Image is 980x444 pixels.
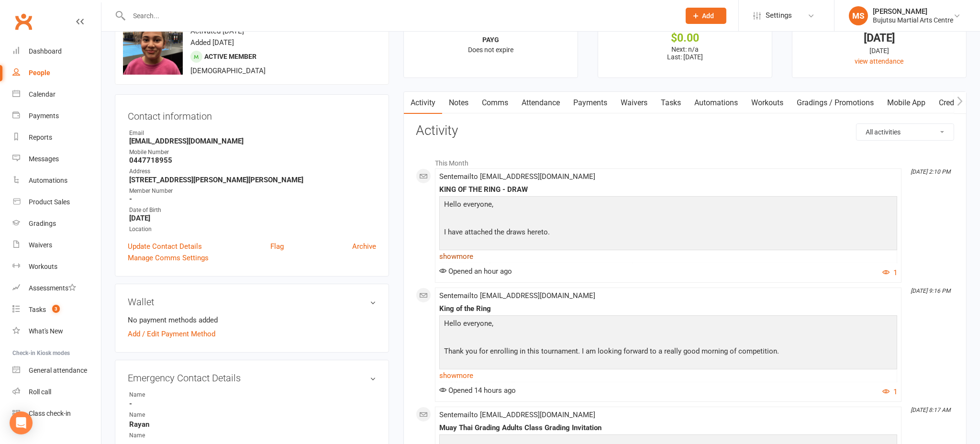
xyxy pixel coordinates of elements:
[128,252,209,264] a: Manage Comms Settings
[12,321,101,342] a: What's New
[766,5,792,26] span: Settings
[654,92,688,114] a: Tasks
[873,16,953,24] div: Bujutsu Martial Arts Centre
[29,366,87,374] div: General attendance
[873,7,953,16] div: [PERSON_NAME]
[416,153,954,168] li: This Month
[855,57,904,65] a: view attendance
[11,10,35,33] a: Clubworx
[129,176,376,184] strong: [STREET_ADDRESS][PERSON_NAME][PERSON_NAME]
[29,69,50,77] div: People
[439,186,897,194] div: KING OF THE RING - DRAW
[128,107,376,122] h3: Contact information
[12,105,101,127] a: Payments
[911,288,950,294] i: [DATE] 9:16 PM
[10,411,33,434] div: Open Intercom Messenger
[129,431,208,440] div: Name
[439,250,897,263] a: show more
[439,172,595,181] span: Sent email to [EMAIL_ADDRESS][DOMAIN_NAME]
[567,92,614,114] a: Payments
[128,328,215,340] a: Add / Edit Payment Method
[270,241,284,252] a: Flag
[29,177,67,184] div: Automations
[880,92,932,114] a: Mobile App
[614,92,654,114] a: Waivers
[439,411,595,419] span: Sent email to [EMAIL_ADDRESS][DOMAIN_NAME]
[129,225,376,234] div: Location
[128,373,376,383] h3: Emergency Contact Details
[404,92,442,114] a: Activity
[607,45,763,61] p: Next: n/a Last: [DATE]
[29,155,59,163] div: Messages
[352,241,376,252] a: Archive
[129,400,376,408] strong: -
[29,241,52,249] div: Waivers
[29,112,59,120] div: Payments
[52,305,60,313] span: 3
[29,90,56,98] div: Calendar
[128,314,376,326] li: No payment methods added
[745,92,790,114] a: Workouts
[439,305,897,313] div: King of the Ring
[688,92,745,114] a: Automations
[204,53,256,60] span: Active member
[442,199,895,212] p: Hello everyone,
[12,191,101,213] a: Product Sales
[29,284,76,292] div: Assessments
[29,47,62,55] div: Dashboard
[911,168,950,175] i: [DATE] 2:10 PM
[129,148,376,157] div: Mobile Number
[12,84,101,105] a: Calendar
[439,267,512,276] span: Opened an hour ago
[190,67,266,75] span: [DEMOGRAPHIC_DATA]
[442,92,475,114] a: Notes
[12,234,101,256] a: Waivers
[12,299,101,321] a: Tasks 3
[29,133,52,141] div: Reports
[702,12,714,20] span: Add
[12,213,101,234] a: Gradings
[849,6,868,25] div: MS
[129,156,376,165] strong: 0447718955
[439,291,595,300] span: Sent email to [EMAIL_ADDRESS][DOMAIN_NAME]
[882,386,897,398] button: 1
[686,8,726,24] button: Add
[882,267,897,278] button: 1
[416,123,954,138] h3: Activity
[442,226,895,240] p: I have attached the draws hereto.
[129,187,376,196] div: Member Number
[482,36,499,44] strong: PAYG
[12,170,101,191] a: Automations
[129,214,376,222] strong: [DATE]
[128,297,376,307] h3: Wallet
[129,390,208,400] div: Name
[475,92,515,114] a: Comms
[12,127,101,148] a: Reports
[123,15,183,75] img: image1692857121.png
[12,256,101,277] a: Workouts
[29,198,70,206] div: Product Sales
[801,33,958,43] div: [DATE]
[442,345,895,359] p: Thank you for enrolling in this tournament. I am looking forward to a really good morning of comp...
[129,129,376,138] div: Email
[468,46,513,54] span: Does not expire
[29,263,57,270] div: Workouts
[12,381,101,403] a: Roll call
[911,407,950,413] i: [DATE] 8:17 AM
[29,327,63,335] div: What's New
[129,411,208,420] div: Name
[190,38,234,47] time: Added [DATE]
[439,424,897,432] div: Muay Thai Grading Adults Class Grading Invitation
[790,92,880,114] a: Gradings / Promotions
[129,137,376,145] strong: [EMAIL_ADDRESS][DOMAIN_NAME]
[12,148,101,170] a: Messages
[129,167,376,176] div: Address
[29,306,46,313] div: Tasks
[29,388,51,396] div: Roll call
[129,420,376,429] strong: Rayan
[128,241,202,252] a: Update Contact Details
[439,369,897,382] a: show more
[29,220,56,227] div: Gradings
[29,410,71,417] div: Class check-in
[129,206,376,215] div: Date of Birth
